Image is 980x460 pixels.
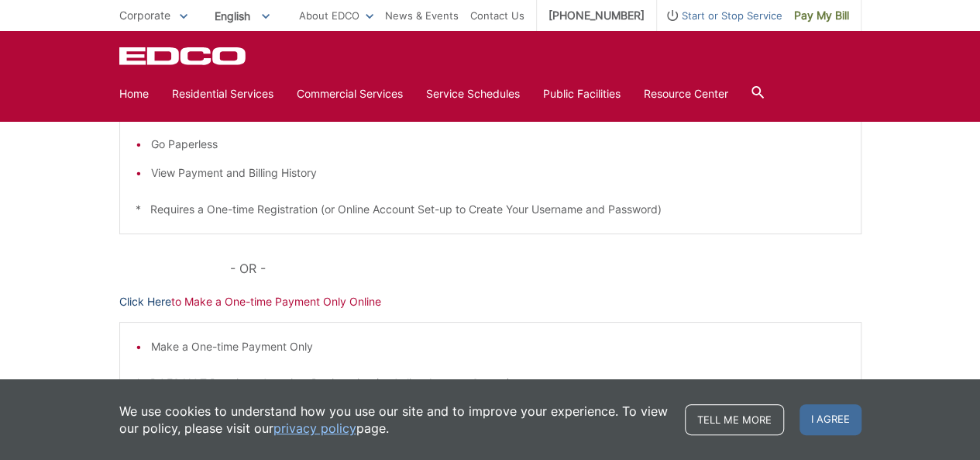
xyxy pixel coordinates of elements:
[203,3,281,29] span: English
[172,85,273,102] a: Residential Services
[136,375,845,392] p: * DOES NOT Require a One-time Registration (or Online Account Set-up)
[151,338,845,355] li: Make a One-time Payment Only
[385,7,459,24] a: News & Events
[794,7,849,24] span: Pay My Bill
[151,136,845,153] li: Go Paperless
[119,403,669,437] p: We use cookies to understand how you use our site and to improve your experience. To view our pol...
[119,9,170,22] span: Corporate
[119,293,171,310] a: Click Here
[297,85,403,102] a: Commercial Services
[230,258,861,279] p: - OR -
[799,404,861,435] span: I agree
[470,7,524,24] a: Contact Us
[151,164,845,182] li: View Payment and Billing History
[426,85,520,102] a: Service Schedules
[119,85,149,102] a: Home
[299,7,373,24] a: About EDCO
[685,404,784,435] a: Tell me more
[273,420,356,437] a: privacy policy
[543,85,621,102] a: Public Facilities
[136,201,845,218] p: * Requires a One-time Registration (or Online Account Set-up to Create Your Username and Password)
[119,293,861,310] p: to Make a One-time Payment Only Online
[119,47,248,65] a: EDCD logo. Return to the homepage.
[644,85,728,102] a: Resource Center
